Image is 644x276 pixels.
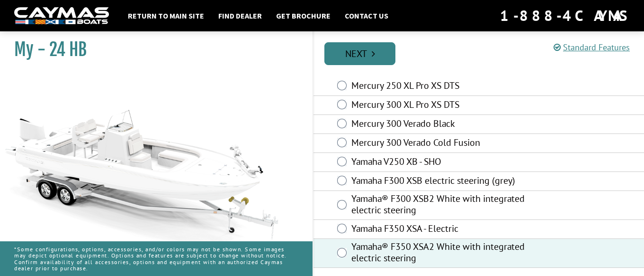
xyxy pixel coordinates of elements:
a: Return to main site [123,10,209,22]
ul: Pagination [322,41,644,65]
label: Yamaha F300 XSB electric steering (grey) [351,175,527,189]
label: Yamaha® F350 XSA2 White with integrated electric steering [351,241,527,266]
a: Standard Features [554,42,630,53]
a: Contact Us [340,10,393,22]
label: Mercury 300 Verado Cold Fusion [351,137,527,151]
label: Yamaha F350 XSA - Electric [351,223,527,237]
p: *Some configurations, options, accessories, and/or colors may not be shown. Some images may depic... [14,241,298,276]
label: Yamaha® F300 XSB2 White with integrated electric steering [351,193,527,218]
img: white-logo-c9c8dbefe5ff5ceceb0f0178aa75bf4bb51f6bca0971e226c86eb53dfe498488.png [14,7,109,25]
label: Mercury 300 XL Pro XS DTS [351,99,527,113]
label: Yamaha V250 XB - SHO [351,156,527,170]
a: Get Brochure [271,10,335,22]
a: Next [324,42,395,65]
div: 1-888-4CAYMAS [500,5,630,26]
h1: My - 24 HB [14,39,289,60]
label: Mercury 300 Verado Black [351,118,527,132]
a: Find Dealer [214,10,267,22]
label: Mercury 250 XL Pro XS DTS [351,80,527,94]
